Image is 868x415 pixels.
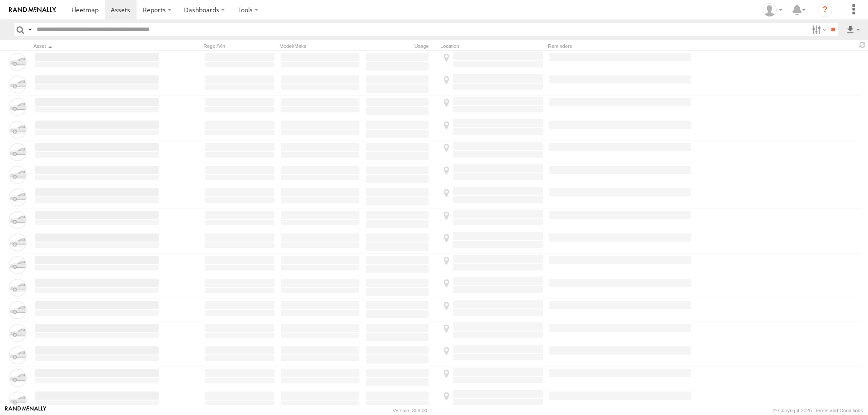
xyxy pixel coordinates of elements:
div: Randy Yohe [759,3,786,17]
span: Refresh [857,41,868,49]
div: Location [440,43,544,49]
label: Search Filter Options [808,23,828,36]
i: ? [818,3,832,17]
div: Rego./Vin [203,43,276,49]
a: Terms and Conditions [815,408,863,413]
label: Search Query [26,23,33,36]
div: Reminders [548,43,693,49]
div: Usage [364,43,437,49]
label: Export results as... [845,23,861,36]
div: Click to Sort [33,43,160,49]
div: © Copyright 2025 - [773,408,863,413]
div: Version: 306.00 [393,408,427,413]
img: rand-logo.svg [9,7,56,13]
a: Visit our Website [5,406,47,415]
div: Model/Make [279,43,361,49]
